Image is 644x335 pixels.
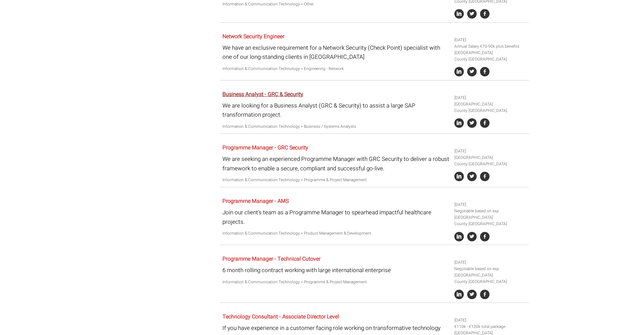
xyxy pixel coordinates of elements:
li: Annual Salary €70-90k plus benefits [454,43,527,50]
p: Information & Communication Technology > Product Management & Development [222,230,449,237]
a: Programme Manager - GRC Security [222,144,308,152]
li: [GEOGRAPHIC_DATA] County [GEOGRAPHIC_DATA] [454,272,527,285]
p: Information & Communication Technology > Programme & Project Management [222,177,449,183]
li: [DATE] [454,148,527,154]
li: €110k - €130k total package [454,324,527,330]
li: [DATE] [454,259,527,266]
a: Business Analyst - GRC & Security [222,90,303,98]
p: Information & Communication Technology > Programme & Project Management [222,279,449,285]
p: Join our client’s team as a Programme Manager to spearhead impactful healthcare projects. [222,208,449,226]
p: Information & Communication Technology > Other [222,1,449,7]
p: We are seeking an experienced Programme Manager with GRC Security to deliver a robust framework t... [222,154,449,173]
p: 6 month rolling contract working with large international enterprise [222,266,449,275]
li: [DATE] [454,317,527,324]
li: [GEOGRAPHIC_DATA] County [GEOGRAPHIC_DATA] [454,101,527,114]
p: Information & Communication Technology > Engineering - Network [222,66,449,72]
a: Technology Consultant - Associate Director Level [222,313,339,321]
a: Programme Manager - Technical Cutover [222,255,320,263]
li: Negotiable based on exp [454,266,527,272]
li: [GEOGRAPHIC_DATA] County [GEOGRAPHIC_DATA] [454,214,527,227]
p: Information & Communication Technology > Business / Systems Analysts [222,123,449,130]
a: Network Security Engineer [222,32,284,41]
li: [DATE] [454,95,527,101]
li: Negotiable based on exp [454,208,527,214]
li: [DATE] [454,201,527,208]
li: [GEOGRAPHIC_DATA] County [GEOGRAPHIC_DATA] [454,154,527,167]
p: We have an exclusive requirement for a Network Security (Check Point) specialist with one of our ... [222,43,449,62]
a: Programme Manager - AMS [222,197,289,205]
li: [DATE] [454,37,527,43]
li: [GEOGRAPHIC_DATA] County [GEOGRAPHIC_DATA] [454,50,527,63]
p: We are looking for a Business Analyst (GRC & Security) to assist a large SAP transformation project. [222,101,449,119]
